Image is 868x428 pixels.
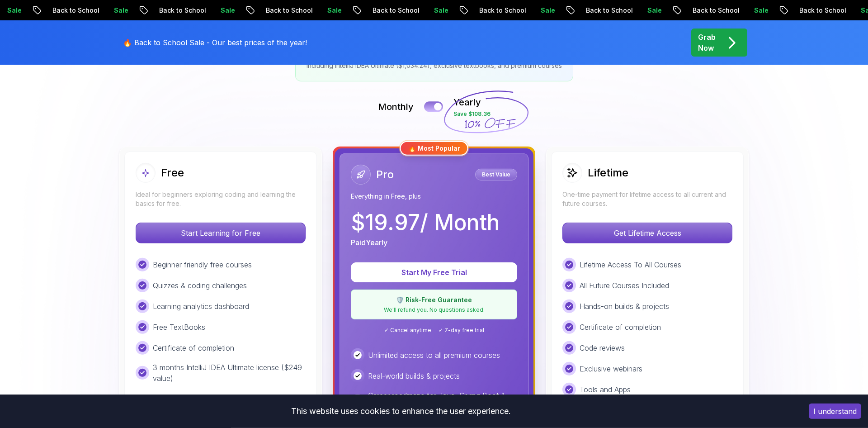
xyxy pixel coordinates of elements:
[351,237,387,248] p: Paid Yearly
[604,6,665,15] p: Back to School
[136,190,306,208] p: Ideal for beginners exploring coding and learning the basics for free.
[376,167,394,182] h2: Pro
[580,342,625,353] p: Code reviews
[452,6,481,15] p: Sale
[153,301,249,312] p: Learning analytics dashboard
[283,6,345,15] p: Back to School
[439,327,484,334] span: ✓ 7-day free trial
[580,280,669,291] p: All Future Courses Included
[70,6,132,15] p: Back to School
[580,301,669,312] p: Hands-on builds & projects
[153,362,306,384] p: 3 months IntelliJ IDEA Ultimate license ($249 value)
[580,259,681,270] p: Lifetime Access To All Courses
[153,322,205,333] p: Free TextBooks
[132,6,160,15] p: Sale
[580,384,631,395] p: Tools and Apps
[562,190,732,208] p: One-time payment for lifetime access to all current and future courses.
[710,6,772,15] p: Back to School
[772,6,801,15] p: Sale
[378,100,414,113] p: Monthly
[368,350,500,361] p: Unlimited access to all premium courses
[136,228,306,238] a: Start Learning for Free
[558,6,587,15] p: Sale
[351,212,500,233] p: $ 19.97 / Month
[123,37,307,48] p: 🔥 Back to School Sale - Our best prices of the year!
[580,363,642,374] p: Exclusive webinars
[809,404,861,419] button: Accept cookies
[307,61,562,70] p: Including IntelliJ IDEA Ultimate ($1,034.24), exclusive textbooks, and premium courses
[25,6,54,15] p: Sale
[368,371,460,381] p: Real-world builds & projects
[562,223,732,243] button: Get Lifetime Access
[362,267,506,278] p: Start My Free Trial
[368,390,517,412] p: Career roadmaps for Java, Spring Boot & DevOps
[580,322,661,333] p: Certificate of completion
[476,170,516,179] p: Best Value
[390,6,452,15] p: Back to School
[345,6,374,15] p: Sale
[698,32,716,53] p: Grab Now
[588,166,628,180] h2: Lifetime
[665,6,694,15] p: Sale
[351,268,517,277] a: Start My Free Trial
[153,280,247,291] p: Quizzes & coding challenges
[562,228,732,238] a: Get Lifetime Access
[136,223,305,243] p: Start Learning for Free
[563,223,732,243] p: Get Lifetime Access
[7,401,795,421] div: This website uses cookies to enhance the user experience.
[177,6,238,15] p: Back to School
[351,192,517,201] p: Everything in Free, plus
[357,295,511,304] p: 🛡️ Risk-Free Guarantee
[153,259,252,270] p: Beginner friendly free courses
[161,166,184,180] h2: Free
[497,6,558,15] p: Back to School
[238,6,267,15] p: Sale
[384,327,431,334] span: ✓ Cancel anytime
[136,223,306,243] button: Start Learning for Free
[351,262,517,282] button: Start My Free Trial
[357,306,511,314] p: We'll refund you. No questions asked.
[153,342,234,353] p: Certificate of completion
